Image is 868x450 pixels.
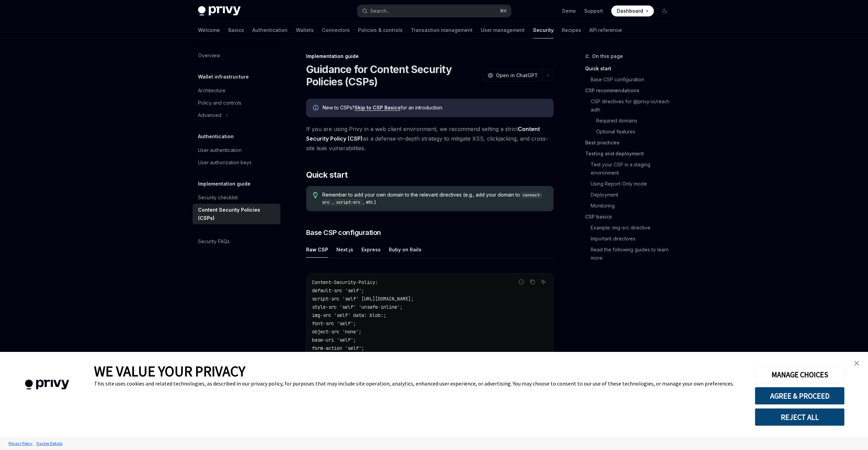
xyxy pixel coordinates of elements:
span: On this page [592,52,623,60]
img: close banner [854,361,859,366]
h1: Guidance for Content Security Policies (CSPs) [306,63,481,88]
button: Express [361,241,381,258]
span: If you are using Privy in a web client environment, we recommend setting a strict as a defense-in... [306,124,554,153]
code: script-src [334,199,363,206]
button: AGREE & PROCEED [755,387,845,405]
a: Testing and deployment [585,148,676,159]
a: Overview [193,49,280,62]
a: Required domains [585,115,676,126]
div: Architecture [198,86,225,95]
a: Using Report-Only mode [585,178,676,189]
div: Policy and controls [198,99,241,107]
a: Policies & controls [358,22,403,38]
a: Basics [228,22,244,38]
a: CSP directives for @privy-io/react-auth [585,96,676,115]
span: ⌘ K [500,8,507,14]
a: Quick start [585,63,676,74]
div: Advanced [198,111,221,119]
div: This site uses cookies and related technologies, as described in our privacy policy, for purposes... [94,380,744,387]
a: Tracker Details [34,437,64,449]
span: font-src 'self'; [312,320,356,327]
button: Ask AI [539,277,548,286]
span: Remember to add your own domain to the relevant directives (e.g., add your domain to , , etc.) [322,191,546,206]
a: Security FAQs [193,235,280,248]
a: API reference [589,22,622,38]
button: Toggle Advanced section [193,109,280,121]
div: New to CSPs? for an introduction. [323,104,547,112]
a: close banner [850,356,864,370]
button: Ruby on Rails [389,241,421,258]
img: dark logo [198,6,241,16]
span: base-uri 'self'; [312,337,356,343]
a: User authorization keys [193,156,280,169]
div: Content Security Policies (CSPs) [198,206,276,222]
a: Support [584,8,603,14]
a: Example: img-src directive [585,222,676,233]
button: MANAGE CHOICES [755,366,845,383]
div: User authorization keys [198,158,252,167]
a: CSP basics [585,211,676,222]
a: Connectors [322,22,350,38]
button: Open search [357,5,511,17]
h5: Authentication [198,132,234,141]
button: Copy the contents from the code block [528,277,537,286]
button: Raw CSP [306,241,328,258]
span: WE VALUE YOUR PRIVACY [94,362,245,380]
a: Transaction management [411,22,473,38]
span: Base CSP configuration [306,228,381,237]
h5: Wallet infrastructure [198,73,249,81]
div: Search... [370,7,390,15]
a: Deployment [585,189,676,200]
a: Recipes [562,22,581,38]
span: Open in ChatGPT [496,72,538,79]
h5: Implementation guide [198,180,251,188]
button: Report incorrect code [517,277,526,286]
a: Skip to CSP Basics [355,105,401,111]
a: Policy and controls [193,97,280,109]
span: img-src 'self' data: blob:; [312,312,386,318]
a: Demo [562,8,576,14]
a: Wallets [296,22,314,38]
span: form-action 'self'; [312,345,364,351]
a: Welcome [198,22,220,38]
img: company logo [10,370,84,400]
a: Base CSP configuration [585,74,676,85]
svg: Tip [313,192,318,198]
a: Optional features [585,126,676,137]
a: Read the following guides to learn more: [585,244,676,263]
div: Security checklist [198,193,238,202]
span: object-src 'none'; [312,329,361,335]
span: script-src 'self' [URL][DOMAIN_NAME]; [312,296,414,302]
a: Security checklist [193,191,280,204]
button: REJECT ALL [755,408,845,426]
a: Privacy Policy [7,437,34,449]
svg: Info [313,105,320,112]
a: Authentication [252,22,288,38]
a: Test your CSP in a staging environment [585,159,676,178]
span: Quick start [306,169,347,180]
span: default-src 'self'; [312,287,364,294]
div: Overview [198,51,220,60]
div: User authentication [198,146,242,154]
a: User authentication [193,144,280,156]
a: Architecture [193,84,280,97]
a: Best practices [585,137,676,148]
span: style-src 'self' 'unsafe-inline'; [312,304,403,310]
a: User management [481,22,525,38]
button: Open in ChatGPT [483,70,542,81]
div: Security FAQs [198,237,230,246]
a: Dashboard [611,5,654,16]
a: Monitoring [585,200,676,211]
a: Security [533,22,554,38]
a: Content Security Policies (CSPs) [193,204,280,224]
span: Content-Security-Policy: [312,279,378,285]
button: Next.js [336,241,353,258]
span: Dashboard [617,8,643,14]
code: connect-src [322,192,542,206]
a: CSP recommendations [585,85,676,96]
button: Toggle dark mode [659,5,670,16]
div: Implementation guide [306,53,554,60]
a: Important directives [585,233,676,244]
